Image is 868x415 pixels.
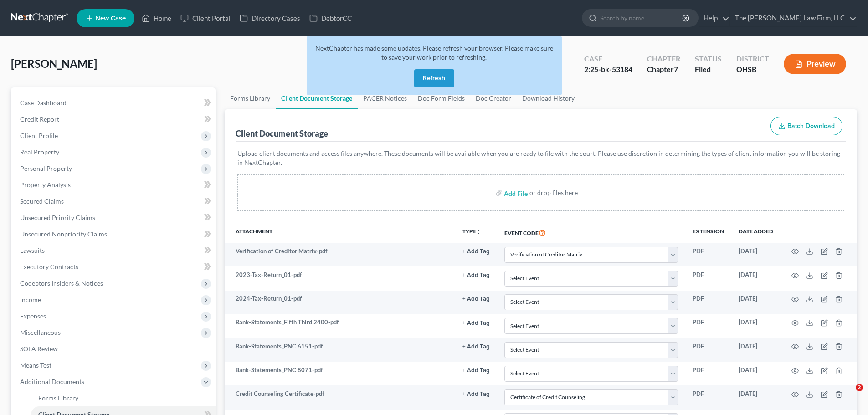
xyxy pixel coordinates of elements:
p: Upload client documents and access files anywhere. These documents will be available when you are... [237,149,844,167]
div: Status [695,54,722,64]
td: PDF [685,314,731,338]
span: Unsecured Priority Claims [20,214,95,221]
td: PDF [685,338,731,362]
td: PDF [685,362,731,385]
span: 7 [674,65,678,73]
td: PDF [685,266,731,290]
th: Attachment [225,222,455,243]
td: Credit Counseling Certificate-pdf [225,385,455,409]
a: Forms Library [225,87,276,109]
a: + Add Tag [462,366,490,374]
td: [DATE] [731,314,781,338]
a: DebtorCC [305,10,356,26]
span: Property Analysis [20,181,71,189]
td: [DATE] [731,291,781,314]
div: OHSB [736,64,769,75]
iframe: Intercom live chat [837,384,859,406]
a: SOFA Review [13,341,216,357]
span: 2 [856,384,863,391]
span: Client Profile [20,132,58,139]
button: Refresh [414,69,454,87]
div: or drop files here [529,188,578,197]
a: + Add Tag [462,247,490,256]
a: Executory Contracts [13,259,216,275]
div: Chapter [647,54,680,64]
button: + Add Tag [462,391,490,397]
div: Chapter [647,64,680,75]
a: Client Portal [176,10,235,26]
button: Batch Download [770,117,842,136]
a: The [PERSON_NAME] Law Firm, LLC [730,10,857,26]
button: + Add Tag [462,344,490,350]
span: Miscellaneous [20,328,61,336]
a: Directory Cases [235,10,305,26]
a: Property Analysis [13,177,216,193]
td: [DATE] [731,338,781,362]
th: Date added [731,222,781,243]
td: [DATE] [731,266,781,290]
span: Credit Report [20,115,59,123]
span: Unsecured Nonpriority Claims [20,230,107,238]
td: [DATE] [731,385,781,409]
td: PDF [685,243,731,266]
span: NextChapter has made some updates. Please refresh your browser. Please make sure to save your wor... [315,44,553,61]
a: + Add Tag [462,294,490,303]
button: + Add Tag [462,368,490,374]
th: Event Code [497,222,685,243]
td: [DATE] [731,243,781,266]
span: Codebtors Insiders & Notices [20,279,103,287]
td: Bank-Statements_PNC 8071-pdf [225,362,455,385]
i: unfold_more [476,229,481,235]
td: PDF [685,385,731,409]
td: [DATE] [731,362,781,385]
span: Case Dashboard [20,99,67,107]
span: Real Property [20,148,59,156]
th: Extension [685,222,731,243]
button: + Add Tag [462,249,490,255]
div: 2:25-bk-53184 [584,64,632,75]
span: Personal Property [20,164,72,172]
a: Client Document Storage [276,87,358,109]
a: Case Dashboard [13,95,216,111]
button: Preview [784,54,846,74]
a: Lawsuits [13,242,216,259]
td: 2024-Tax-Return_01-pdf [225,291,455,314]
input: Search by name... [600,10,683,26]
span: Forms Library [38,394,78,402]
a: Unsecured Nonpriority Claims [13,226,216,242]
a: + Add Tag [462,318,490,327]
button: + Add Tag [462,296,490,302]
span: Executory Contracts [20,263,78,271]
span: Batch Download [787,122,835,130]
td: Verification of Creditor Matrix-pdf [225,243,455,266]
span: New Case [95,15,126,22]
span: SOFA Review [20,345,58,353]
a: + Add Tag [462,271,490,279]
span: Lawsuits [20,246,45,254]
button: + Add Tag [462,320,490,326]
a: + Add Tag [462,389,490,398]
a: Home [137,10,176,26]
span: Secured Claims [20,197,64,205]
a: Help [699,10,729,26]
span: Expenses [20,312,46,320]
a: Credit Report [13,111,216,128]
td: PDF [685,291,731,314]
span: [PERSON_NAME] [11,57,97,70]
div: Filed [695,64,722,75]
td: Bank-Statements_PNC 6151-pdf [225,338,455,362]
div: Client Document Storage [236,128,328,139]
td: 2023-Tax-Return_01-pdf [225,266,455,290]
div: District [736,54,769,64]
span: Additional Documents [20,378,84,385]
button: TYPEunfold_more [462,229,481,235]
button: + Add Tag [462,272,490,278]
a: + Add Tag [462,342,490,351]
td: Bank-Statements_Fifth Third 2400-pdf [225,314,455,338]
span: Means Test [20,361,51,369]
div: Case [584,54,632,64]
span: Income [20,296,41,303]
a: Forms Library [31,390,216,406]
a: Secured Claims [13,193,216,210]
a: Unsecured Priority Claims [13,210,216,226]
